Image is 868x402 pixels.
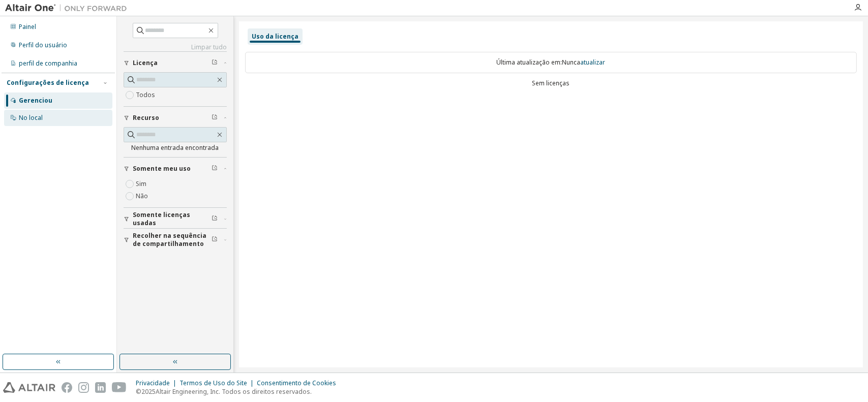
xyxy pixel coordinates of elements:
button: Recolher na sequência de compartilhamento [124,229,227,251]
button: Licença [124,52,227,74]
font: perfil de companhia [19,59,77,68]
span: Limpar filtro [212,165,218,173]
font: Sem licenças [532,79,570,87]
img: linkedin.svg [95,382,106,393]
font: Nenhuma entrada encontrada [132,143,219,152]
font: Sim [136,179,146,188]
font: 2025 [141,387,156,396]
font: Recurso [133,113,159,122]
font: Somente meu uso [133,164,191,173]
button: Recurso [124,107,227,129]
font: Painel [19,22,36,31]
font: Somente licenças usadas [133,210,190,227]
font: Configurações de licença [7,78,89,87]
font: Licença [133,58,158,67]
font: Todos [136,90,155,99]
span: Limpar filtro [212,215,218,223]
font: Perfil do usuário [19,41,67,49]
font: © [136,387,141,396]
font: atualizar [581,58,606,67]
span: Limpar filtro [212,236,218,244]
img: facebook.svg [62,382,72,393]
span: Limpar filtro [212,59,218,67]
button: Somente licenças usadas [124,208,227,230]
font: Altair Engineering, Inc. Todos os direitos reservados. [156,387,312,396]
img: Altair Um [5,3,132,13]
span: Limpar filtro [212,114,218,122]
font: Uso da licença [252,32,298,41]
font: Última atualização em: [497,58,562,67]
font: No local [19,113,43,122]
font: Gerenciou [19,96,52,105]
font: Termos de Uso do Site [179,379,247,387]
font: Recolher na sequência de compartilhamento [133,231,206,248]
button: Somente meu uso [124,158,227,180]
font: Limpar tudo [191,43,227,51]
img: altair_logo.svg [3,382,55,393]
font: Privacidade [136,379,170,387]
img: youtube.svg [112,382,127,393]
font: Nunca [562,58,581,67]
font: Consentimento de Cookies [257,379,336,387]
img: instagram.svg [78,382,89,393]
font: Não [136,192,148,200]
